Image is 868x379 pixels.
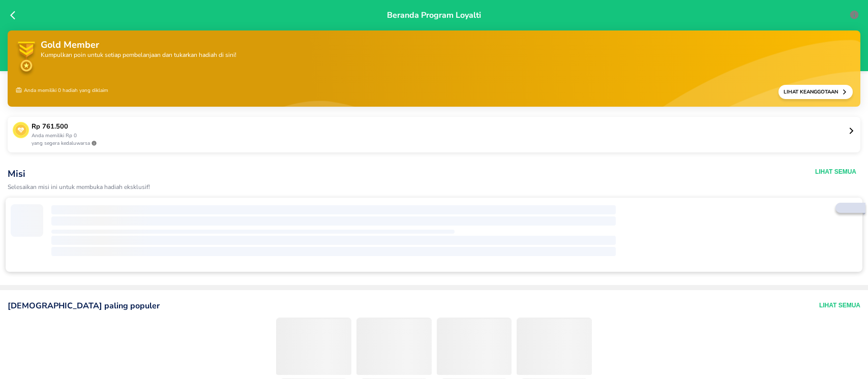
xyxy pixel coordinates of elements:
p: Gold Member [41,38,236,52]
p: Kumpulkan poin untuk setiap pembelanjaan dan tukarkan hadiah di sini! [41,52,236,58]
span: ‌ [437,319,512,375]
p: [DEMOGRAPHIC_DATA] paling populer [8,300,160,311]
span: ‌ [51,230,455,234]
span: ‌ [276,319,351,375]
span: ‌ [51,205,616,214]
span: ‌ [517,319,592,375]
p: Misi [8,168,643,180]
p: Anda memiliki 0 hadiah yang diklaim [15,85,108,99]
span: ‌ [51,216,616,226]
button: Lihat Semua [819,300,860,311]
button: Lihat Semua [815,168,856,176]
span: ‌ [356,319,432,375]
p: Beranda Program Loyalti [387,9,481,63]
p: Anda memiliki Rp 0 [32,132,848,140]
span: ‌ [11,204,43,237]
span: ‌ [51,247,616,256]
p: Rp 761.500 [32,122,848,132]
p: Selesaikan misi ini untuk membuka hadiah eksklusif! [8,184,643,191]
p: Lihat Keanggotaan [784,88,842,96]
span: ‌ [51,236,616,245]
p: yang segera kedaluwarsa [32,140,848,147]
